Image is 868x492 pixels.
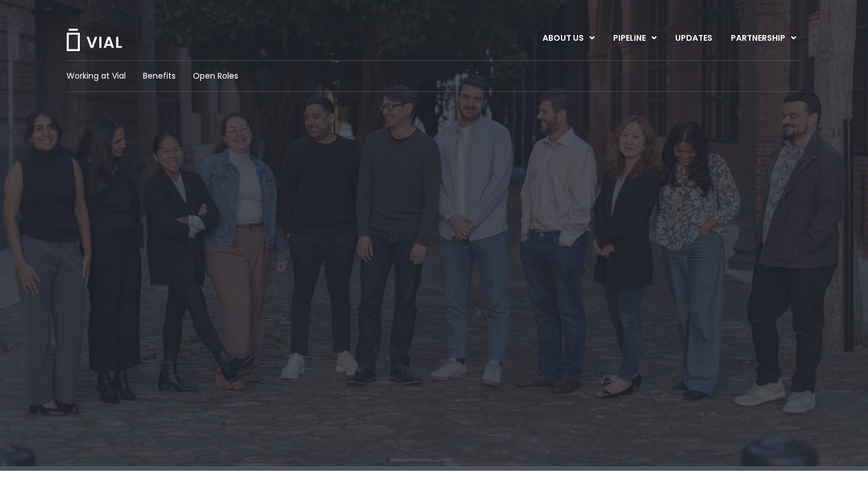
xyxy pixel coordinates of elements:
[67,70,126,82] a: Working at Vial
[604,29,665,48] a: PIPELINEMenu Toggle
[533,29,603,48] a: ABOUT USMenu Toggle
[722,29,805,48] a: PARTNERSHIPMenu Toggle
[666,29,721,48] a: UPDATES
[143,70,176,82] a: Benefits
[65,29,123,51] img: Vial Logo
[193,70,238,82] a: Open Roles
